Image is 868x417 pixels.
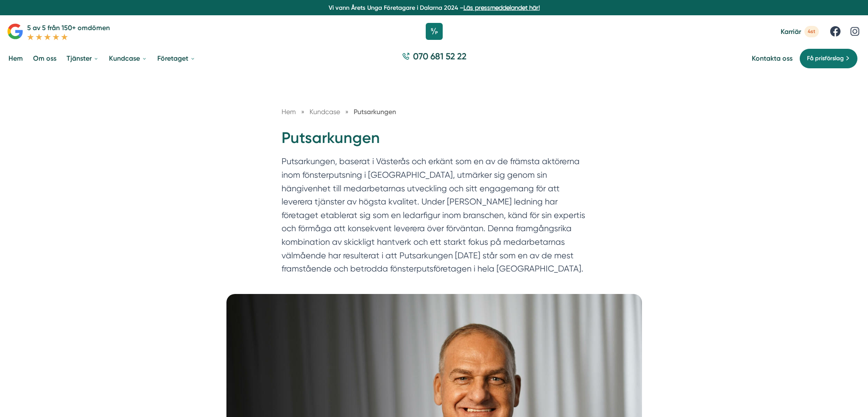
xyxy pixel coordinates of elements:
[799,48,858,69] a: Få prisförslag
[156,48,197,69] a: Företaget
[781,28,801,36] span: Karriär
[282,106,587,117] nav: Breadcrumb
[310,108,342,116] a: Kundcase
[781,26,819,37] a: Karriär 4st
[463,4,540,11] a: Läs pressmeddelandet här!
[413,50,466,62] span: 070 681 52 22
[282,108,296,116] a: Hem
[807,54,844,63] span: Få prisförslag
[282,128,587,155] h1: Putsarkungen
[7,48,25,69] a: Hem
[65,48,100,69] a: Tjänster
[282,155,587,280] p: Putsarkungen, baserat i Västerås och erkänt som en av de främsta aktörerna inom fönsterputsning i...
[752,54,793,62] a: Kontakta oss
[354,108,396,116] a: Putsarkungen
[31,48,58,69] a: Om oss
[804,26,819,37] span: 4st
[107,48,149,69] a: Kundcase
[301,106,304,117] span: »
[310,108,340,116] span: Kundcase
[3,3,865,12] p: Vi vann Årets Unga Företagare i Dalarna 2024 –
[345,106,349,117] span: »
[399,50,470,67] a: 070 681 52 22
[27,22,110,33] p: 5 av 5 från 150+ omdömen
